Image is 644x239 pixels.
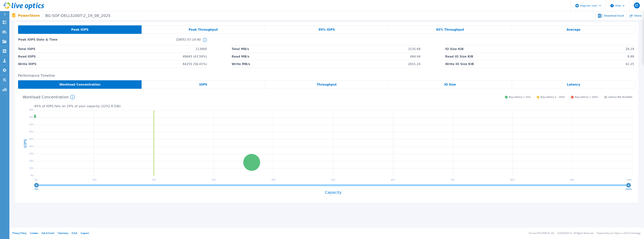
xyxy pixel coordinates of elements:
text: 40 % [272,179,276,181]
h2: Performance Timeline [18,74,635,78]
a: Privacy Policy [12,231,27,235]
span: 113900 [196,45,207,53]
span: Workload Concentration [59,83,100,86]
span: Peak IOPS Date & Time [18,38,109,45]
text: 100% [625,188,632,190]
span: 42.25 [626,60,634,68]
text: 10 % [92,179,96,181]
span: BG-SOF-DELL5200T-2_19_08_2025 [43,14,110,18]
text: 20 % [152,179,156,181]
span: Write IO Size KiB [445,60,474,68]
span: Avg Latency < 2ms [509,96,531,99]
span: Peak Throughput [189,28,218,31]
text: 90 % [570,179,574,181]
span: IO Size [444,83,456,86]
text: 80% [29,116,33,118]
span: Total MB/s [232,45,249,53]
a: Ads & Email [42,231,54,235]
text: 0% [35,188,38,190]
text: 70% [29,123,33,125]
span: 2651.24 [408,60,420,68]
a: Telemetry [58,231,68,235]
text: 50 % [331,179,335,181]
text: 20% [29,160,33,162]
span: IOPS [199,83,207,86]
li: Powered by Live Optics, a Dell Technology [597,232,641,234]
li: Version: [TECHNICAL_ID] [529,232,554,234]
span: Throughput [317,83,337,86]
span: 95% Throughput [436,28,464,31]
a: EULA [72,231,77,235]
span: Peak IOPS [71,28,88,31]
span: Total IOPS [18,45,35,53]
span: Share [634,15,642,17]
span: Read IOPS [18,53,36,60]
a: Support [81,231,89,235]
h4: Capacity [34,190,632,195]
a: Cookies [30,231,38,235]
span: [DATE] 07:14:40 [109,38,201,45]
span: 49645 (43.59%) [183,53,207,60]
h4: Workload Concentration [23,95,75,99]
p: PowerStore [18,14,111,18]
span: Avg Latency 2 - 10ms [540,96,565,99]
span: Read IO Size KiB [445,53,473,60]
span: IO Size KiB [445,45,464,53]
span: Avg Latency > 10ms [575,96,598,99]
text: 70 % [451,179,455,181]
text: 0 % [35,179,38,181]
span: Write MB/s [232,60,250,68]
span: 3135.68 [408,45,420,53]
h4: IOPS [23,129,27,157]
span: 64255 (56.41%) [183,60,207,68]
span: Average [567,28,580,31]
span: ST [635,4,638,7]
text: 10% [29,167,33,169]
span: Latency [567,83,580,86]
text: 0% [30,175,33,177]
text: 30 % [212,179,216,181]
text: 80 % [510,179,514,181]
span: 28.19 [626,45,634,53]
text: 60 % [391,179,395,181]
span: Write IOPS [18,60,36,68]
span: Read MB/s [232,53,249,60]
span: 9.99 [627,53,634,60]
span: 95% IOPS [319,28,335,31]
span: 484.44 [410,53,421,60]
span: Latency Not Available [608,96,632,99]
li: © 2025 Dell Inc. All Rights Reserved [558,232,593,234]
text: 90% [29,109,33,111]
text: 100 % [627,179,632,181]
span: Download Excel [604,15,624,17]
p: 45 % of IOPS falls on 20 % of your capacity ( 2252.8 GiB ) [34,105,632,108]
